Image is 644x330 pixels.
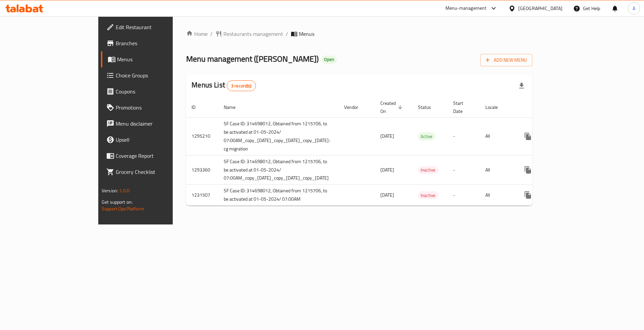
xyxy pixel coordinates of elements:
[418,166,438,174] span: Inactive
[116,71,201,79] span: Choice Groups
[101,148,206,164] a: Coverage Report
[453,99,472,115] span: Start Date
[380,132,394,140] span: [DATE]
[116,136,201,144] span: Upsell
[101,19,206,35] a: Edit Restaurant
[117,55,201,63] span: Menus
[418,133,435,140] span: Active
[116,87,201,95] span: Coupons
[218,185,339,206] td: SF Case ID: 314698012, Obtained from 1215706, to be activated at 01-05-2024/ 07:00AM
[480,155,515,185] td: All
[480,54,532,66] button: Add New Menu
[633,5,635,12] span: A
[101,100,206,116] a: Promotions
[480,117,515,155] td: All
[101,164,206,180] a: Grocery Checklist
[102,186,118,195] span: Version:
[223,30,283,38] span: Restaurants management
[448,155,480,185] td: -
[116,39,201,47] span: Branches
[445,4,487,12] div: Menu-management
[116,168,201,176] span: Grocery Checklist
[448,117,480,155] td: -
[101,35,206,51] a: Branches
[418,191,438,199] div: Inactive
[380,166,394,174] span: [DATE]
[102,198,132,206] span: Get support on:
[448,185,480,206] td: -
[116,120,201,128] span: Menu disclaimer
[418,103,440,111] span: Status
[101,116,206,132] a: Menu disclaimer
[218,117,339,155] td: SF Case ID: 314698012, Obtained from 1215706, to be activated at 01-05-2024/ 07:00AM_copy_[DATE]_...
[215,30,283,38] a: Restaurants management
[286,30,288,38] li: /
[192,103,204,111] span: ID
[101,83,206,100] a: Coupons
[210,30,213,38] li: /
[186,97,590,206] table: enhanced table
[116,23,201,31] span: Edit Restaurant
[321,56,337,64] div: Open
[518,5,562,12] div: [GEOGRAPHIC_DATA]
[418,132,435,140] div: Active
[321,57,337,62] span: Open
[101,67,206,83] a: Choice Groups
[224,103,244,111] span: Name
[520,187,536,203] button: more
[344,103,367,111] span: Vendor
[227,83,256,89] span: 3 record(s)
[116,152,201,160] span: Coverage Report
[515,97,590,118] th: Actions
[101,51,206,67] a: Menus
[514,78,530,94] div: Export file
[119,186,129,195] span: 1.0.0
[418,192,438,199] span: Inactive
[380,191,394,199] span: [DATE]
[380,99,405,115] span: Created On
[102,204,144,213] a: Support.OpsPlatform
[116,104,201,112] span: Promotions
[227,80,256,91] div: Total records count
[299,30,314,38] span: Menus
[101,132,206,148] a: Upsell
[520,128,536,144] button: more
[485,103,506,111] span: Locale
[186,30,532,38] nav: breadcrumb
[218,155,339,185] td: SF Case ID: 314698012, Obtained from 1215706, to be activated at 01-05-2024/ 07:00AM_copy_[DATE]_...
[192,80,256,91] h2: Menus List
[186,51,319,66] span: Menu management ( [PERSON_NAME] )
[480,185,515,206] td: All
[486,56,527,64] span: Add New Menu
[520,162,536,178] button: more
